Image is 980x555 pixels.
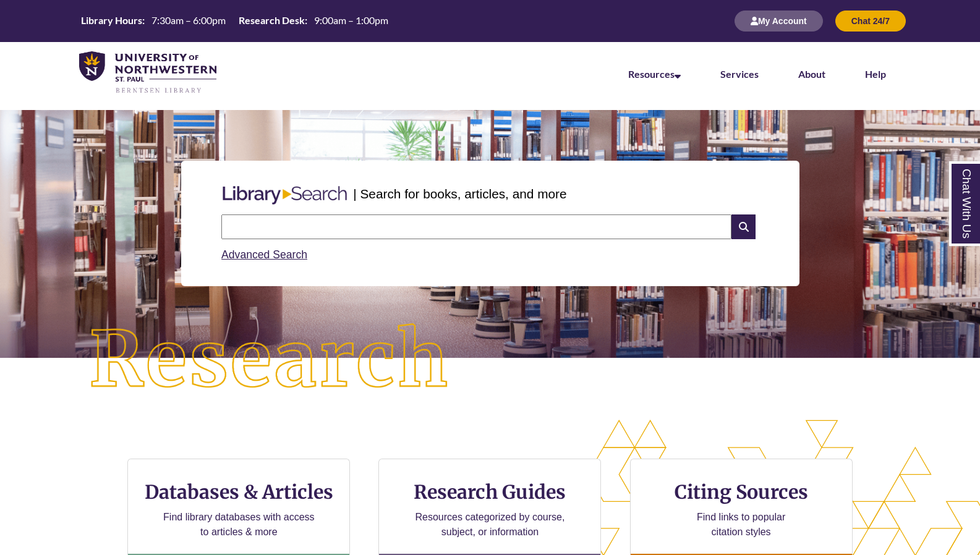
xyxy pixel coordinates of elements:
[735,11,823,32] button: My Account
[49,284,490,437] img: Research
[389,480,590,504] h3: Research Guides
[666,480,817,504] h3: Citing Sources
[681,510,801,540] p: Find links to popular citation styles
[865,68,886,80] a: Help
[720,68,759,80] a: Services
[731,214,755,239] i: Search
[76,14,147,27] th: Library Hours:
[798,68,825,80] a: About
[151,14,226,26] span: 7:30am – 6:00pm
[353,184,566,203] p: | Search for books, articles, and more
[79,51,216,95] img: UNWSP Library Logo
[221,248,307,261] a: Advanced Search
[409,510,571,540] p: Resources categorized by course, subject, or information
[76,14,393,27] table: Hours Today
[835,15,906,26] a: Chat 24/7
[158,510,320,540] p: Find library databases with access to articles & more
[76,14,393,28] a: Hours Today
[216,181,353,210] img: Libary Search
[735,15,823,26] a: My Account
[138,480,339,504] h3: Databases & Articles
[314,14,388,26] span: 9:00am – 1:00pm
[234,14,309,27] th: Research Desk:
[628,68,681,80] a: Resources
[835,11,906,32] button: Chat 24/7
